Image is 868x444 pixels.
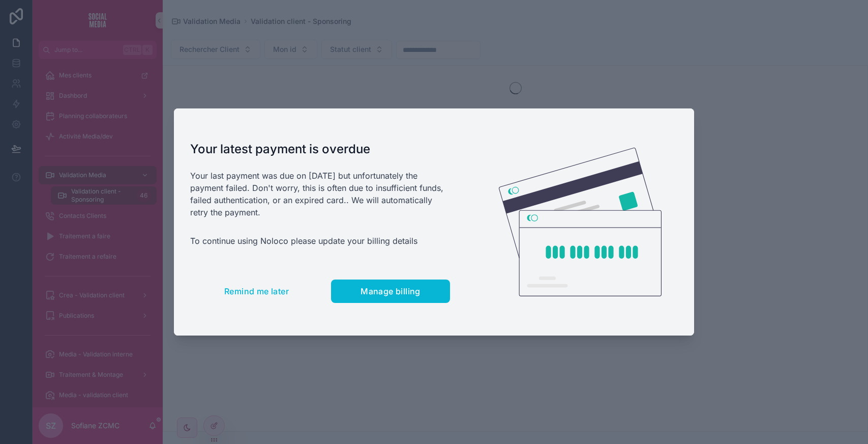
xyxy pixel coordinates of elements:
[190,170,450,218] p: Your last payment was due on [DATE] but unfortunately the payment failed. Don't worry, this is of...
[331,280,450,303] button: Manage billing
[190,141,450,157] h1: Your latest payment is overdue
[499,148,662,296] img: Credit card illustration
[190,280,323,303] button: Remind me later
[361,286,421,296] span: Manage billing
[224,286,289,296] span: Remind me later
[190,235,450,247] p: To continue using Noloco please update your billing details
